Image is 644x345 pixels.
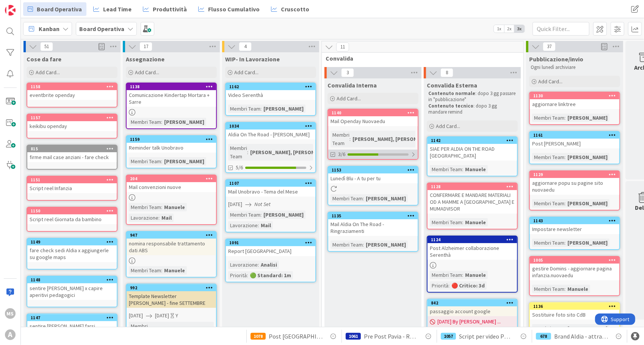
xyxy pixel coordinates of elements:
a: 1143Impostare newsletterMembri Team:[PERSON_NAME] [529,217,620,250]
span: : [258,221,259,229]
div: [PERSON_NAME] [262,105,306,113]
span: [DATE] [228,200,242,208]
span: Cruscotto [281,5,309,14]
div: Script reel Infanzia [27,183,117,193]
div: 1151 [27,176,117,183]
span: [DATE] By [PERSON_NAME] ... [437,318,501,326]
div: 1107 [226,180,315,187]
div: 842 [428,300,517,306]
div: sentire [PERSON_NAME] farsi [PERSON_NAME] piu foto [27,321,117,338]
div: 1153 [332,167,418,173]
div: 678 [536,333,551,340]
div: 1161 [533,133,619,138]
div: [PERSON_NAME] [566,324,610,333]
span: 2x [504,25,514,33]
div: Mail convenzioni nuove [127,182,216,192]
div: 1149fare check sedi Aldia x aggiungerle su google maps [27,239,117,262]
div: Manuele [162,266,187,275]
span: 3/6 [338,150,345,158]
div: Membri Team [228,105,260,113]
span: : [462,218,463,226]
div: 1148 [27,276,117,283]
a: 1129aggiornare popu su pagine sito nuovaeduMembri Team:[PERSON_NAME] [529,170,620,211]
div: Membri Team [430,271,462,279]
span: Convalida [326,55,514,62]
div: 1138 [127,83,216,90]
span: 51 [40,42,53,51]
div: 1151Script reel Infanzia [27,176,117,193]
div: 1143 [530,217,619,224]
span: 37 [543,42,556,51]
div: 🟢 Standard: 1m [248,271,293,279]
div: gestire Domins - aggiornare pagina infanzia.nuovaedu [530,264,619,280]
div: 1150 [27,208,117,214]
span: Brand Aldia - attrattività [554,332,608,341]
a: 992Template Newsletter [PERSON_NAME] - fine SETTEMBRE[DATE][DATE]YMembri Team:[PERSON_NAME], [PER... [126,284,217,342]
span: : [564,114,566,122]
div: [PERSON_NAME] [262,211,306,219]
div: [PERSON_NAME] [162,118,206,126]
div: sentire [PERSON_NAME] x capire aperitivi pedagogici [27,283,117,300]
div: Membri Team [331,131,349,147]
div: 1158 [27,83,117,90]
div: 947 [130,233,216,238]
span: : [148,326,149,334]
a: 815firme mail case anziani - fare check [27,145,118,170]
div: 1128 [431,184,517,189]
div: Manuele [162,203,187,211]
span: Add Card... [337,95,361,102]
a: Board Operativa [23,2,86,16]
a: 1136Sostituire foto sito CdBMembri Team:[PERSON_NAME] [529,302,620,336]
a: 1151Script reel Infanzia [27,176,118,201]
b: attesa 7gg per passaggio proprietà principale [430,326,515,341]
div: 1162 [226,83,315,90]
span: : [349,135,351,143]
span: Add Card... [234,69,259,76]
div: Mail Openday Nuovaedu [328,116,418,126]
a: 1140Mail Openday NuovaeduMembri Team:[PERSON_NAME], [PERSON_NAME]3/6 [327,109,418,160]
p: Ogni lunedì archiviare [531,64,619,70]
div: 1136 [530,303,619,310]
strong: Contenuto tecnico [428,103,473,109]
div: [PERSON_NAME], [PERSON_NAME] [351,135,437,143]
div: 1130 [533,93,619,98]
a: Produttività [138,2,191,16]
div: Script reel Giornata da bambino [27,214,117,224]
div: [PERSON_NAME] [364,194,408,203]
div: [PERSON_NAME], [PERSON_NAME] [149,326,236,334]
span: : [260,105,262,113]
div: Post [PERSON_NAME] [530,139,619,148]
div: firme mail case anziani - fare check [27,152,117,162]
a: 1128CONFERMARE E MANDARE MATERIALI OD A MAMME A [GEOGRAPHIC_DATA] E MUMADVISORMembri Team:Manuele [427,183,518,229]
span: [DATE] [155,312,169,320]
div: Sostituire foto sito CdB [530,310,619,320]
div: 1034 [229,123,315,129]
a: 1124Post Alzheimer collaborazione SerenthàMembri Team:ManuelePriorità:🔴 Critico: 3d [427,236,518,293]
div: aggiornare popu su pagine sito nuovaedu [530,178,619,195]
span: 1x [494,25,504,33]
a: 947nomina responsabile trattamento dati ABSMembri Team:Manuele [126,231,217,278]
div: 842 [431,300,517,306]
span: : [260,211,262,219]
div: 1158 [31,84,117,89]
div: 204 [127,175,216,182]
span: : [564,199,566,208]
a: 1153Lunedì Blu - A tu per tuMembri Team:[PERSON_NAME] [327,166,418,206]
div: passaggio account google [428,306,517,316]
div: 1149 [31,239,117,245]
div: 1136Sostituire foto sito CdB [530,303,619,320]
div: Aldia On The Road - [PERSON_NAME] [226,130,315,139]
div: fare check sedi Aldia x aggiungerle su google maps [27,245,117,262]
span: 4 [239,42,252,51]
div: [PERSON_NAME] [566,199,610,208]
div: 1091Report [GEOGRAPHIC_DATA] [226,239,315,256]
div: 1162Video Serenthà [226,83,315,100]
div: Mail [160,214,174,222]
div: 1148sentire [PERSON_NAME] x capire aperitivi pedagogici [27,276,117,300]
span: : [462,271,463,279]
span: : [462,165,463,173]
span: Script per video PROMO CE [459,332,513,341]
span: [DATE] [129,312,143,320]
span: : [161,118,162,126]
div: 1129 [533,172,619,177]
